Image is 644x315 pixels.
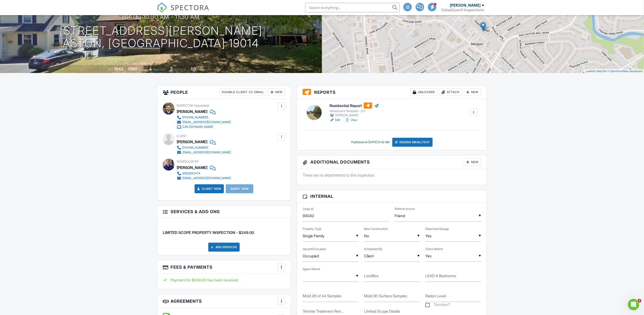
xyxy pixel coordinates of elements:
[177,115,231,120] a: [PHONE_NUMBER]
[182,146,208,150] div: [PHONE_NUMBER]
[170,66,173,71] div: 3
[191,66,196,71] div: 1.0
[194,104,209,107] span: (requested)
[268,88,285,96] div: New
[364,273,379,278] label: LockBox
[303,267,320,271] label: Agent Attend
[220,88,266,96] div: Disable Client CC Email
[303,173,481,178] p: There are no attachments to this inspection.
[157,6,209,16] a: SPECTORA
[303,247,326,251] label: Vacant/Occupied
[60,25,262,50] h1: [STREET_ADDRESS][PERSON_NAME] Aston, [GEOGRAPHIC_DATA] 19014
[345,118,357,122] a: View
[182,125,213,129] div: [URL][DOMAIN_NAME]
[426,270,481,282] input: LEAD # Bedrooms
[108,68,113,71] span: Built
[303,227,321,231] label: Property Type
[297,190,487,203] h3: Internal
[182,176,231,180] div: [EMAIL_ADDRESS][DOMAIN_NAME]
[395,207,415,211] label: Referral source
[177,150,231,155] a: [EMAIL_ADDRESS][DOMAIN_NAME]
[182,116,208,119] div: [PHONE_NUMBER]
[303,290,358,302] input: Mold (#) of Air Samples
[182,172,200,175] div: 8562893474
[364,293,407,298] label: Mold (#) Surface Samples
[153,68,166,71] span: Basement
[628,299,639,310] iframe: Intercom live chat
[330,103,379,118] a: Residential Report ValueGuard Template - 3.0 [PERSON_NAME]
[177,164,207,171] div: [PERSON_NAME]
[177,125,231,129] a: [URL][DOMAIN_NAME]
[122,14,200,20] h3: [DATE] 10:30 am - 11:30 am
[364,290,420,302] input: Mold (#) Surface Samples
[392,138,433,147] div: Resend Email/Text
[351,140,389,144] div: Published at [DATE] 8:42 AM
[364,270,420,282] input: LockBox
[114,66,123,71] div: 1943
[303,207,314,211] label: Order ID
[464,158,481,166] div: New
[303,309,344,314] label: Termite Treatment Renewal Fee
[426,293,446,298] label: Radon Level
[182,120,231,124] div: [EMAIL_ADDRESS][DOMAIN_NAME]
[330,118,340,122] a: Edit
[426,227,449,231] label: Detached Garage
[426,302,450,308] label: Termites?
[177,104,193,107] span: Inspector
[585,69,644,73] div: |
[173,68,186,71] span: bedrooms
[305,3,400,12] input: Search everything...
[297,86,487,99] h3: Reports
[330,113,379,118] div: [PERSON_NAME]
[464,88,481,96] div: New
[197,68,210,71] span: bathrooms
[208,243,240,252] div: Add Services
[586,70,594,73] a: Leaflet
[177,145,231,150] a: [PHONE_NUMBER]
[128,66,137,71] div: 1260
[608,70,643,73] a: © OpenStreetMap contributors
[177,134,187,138] span: Client
[157,294,291,308] h3: Agreements
[364,247,383,251] label: Scheduled By
[441,8,484,12] div: ValueGuard Inspections
[177,120,231,125] a: [EMAIL_ADDRESS][DOMAIN_NAME]
[439,88,462,96] div: Attach
[426,290,481,302] input: Radon Level
[450,3,481,8] div: [PERSON_NAME]
[177,171,231,176] a: 8562893474
[157,86,291,99] h3: People
[163,277,285,283] div: Payment for $249.00 has been received.
[157,206,291,218] h3: Services & Add ons
[638,299,641,303] span: 4
[177,138,207,145] div: [PERSON_NAME]
[196,186,221,191] a: Client View
[411,88,438,96] div: Unlocked
[138,68,144,71] span: sq. ft.
[163,230,254,235] span: LIMITED SCOPE PROPERTY INSPECTION - $249.00
[594,70,607,73] a: © MapTiler
[330,109,379,113] div: ValueGuard Template - 3.0
[303,293,342,298] label: Mold (#) of Air Samples
[177,160,199,163] span: Scheduled By
[364,309,400,314] label: Limited Scope Details
[426,273,456,278] label: LEAD # Bedrooms
[182,151,231,154] div: [EMAIL_ADDRESS][DOMAIN_NAME]
[177,176,231,181] a: [EMAIL_ADDRESS][DOMAIN_NAME]
[157,260,291,274] h3: Fees & Payments
[163,221,285,239] li: Service: LIMITED SCOPE PROPERTY INSPECTION
[157,2,167,13] img: The Best Home Inspection Software - Spectora
[364,227,388,231] label: New Construction
[330,103,379,109] h6: Residential Report
[171,2,209,12] span: SPECTORA
[297,155,487,169] h3: Additional Documents
[177,108,207,115] div: [PERSON_NAME]
[426,247,443,251] label: Client Attend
